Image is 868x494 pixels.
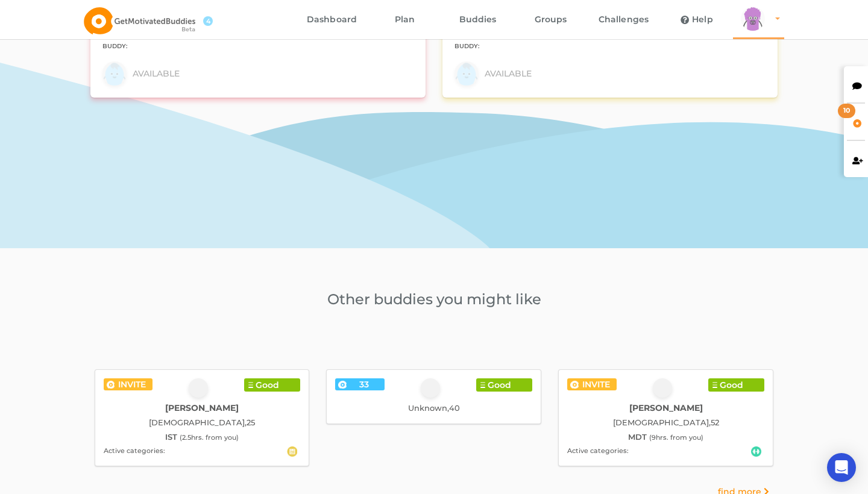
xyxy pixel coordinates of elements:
[115,378,149,390] span: INVITE
[629,398,703,415] a: [PERSON_NAME]
[408,403,460,413] span: Unknown, 40
[454,40,766,52] div: Buddy:
[102,62,127,86] img: muted
[488,379,511,391] span: Good
[567,445,629,457] span: Active categories:
[165,401,239,415] div: [PERSON_NAME]
[165,398,239,415] a: [PERSON_NAME]
[751,446,761,457] img: health-fitness
[629,401,703,415] div: [PERSON_NAME]
[203,16,213,26] span: 4
[579,378,614,390] span: INVITE
[649,433,703,442] span: ( 9 hrs. from you)
[454,62,479,86] img: muted
[104,445,165,457] span: Active categories:
[827,453,856,482] div: Open Intercom Messenger
[287,446,297,457] img: life
[104,430,301,445] div: IST
[133,69,180,78] div: AVAILABLE
[256,379,279,391] span: Good
[485,69,532,78] div: AVAILABLE
[720,379,743,391] span: Good
[95,290,774,309] h2: Other buddies you might like
[613,417,719,427] span: [DEMOGRAPHIC_DATA], 52
[347,378,382,390] span: 33
[102,40,414,52] div: Buddy:
[567,430,764,445] div: MDT
[838,104,855,118] div: 10
[180,433,239,442] span: ( 2.5 hrs. from you)
[149,417,255,427] span: [DEMOGRAPHIC_DATA], 25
